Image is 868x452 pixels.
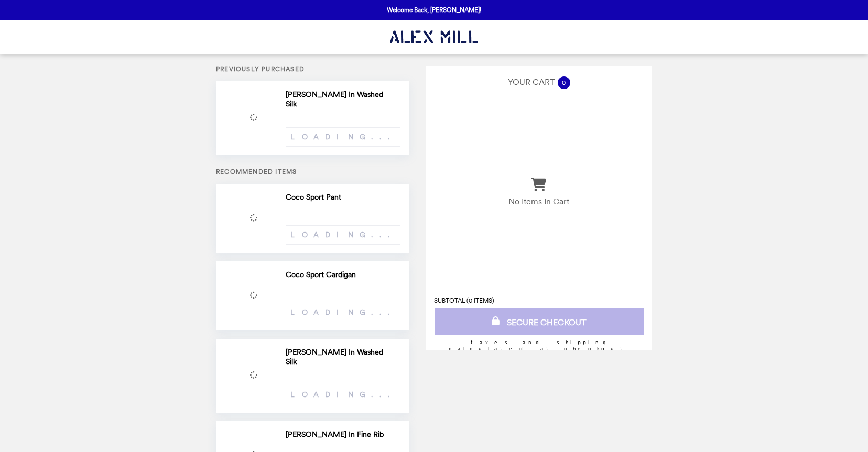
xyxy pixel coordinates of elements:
span: YOUR CART [508,77,555,87]
p: Welcome Back, [PERSON_NAME]! [387,6,481,14]
span: 0 [558,76,570,89]
h2: [PERSON_NAME] In Washed Silk [286,347,399,367]
h2: [PERSON_NAME] In Fine Rib [286,429,388,439]
h5: Previously Purchased [216,65,409,73]
h2: Coco Sport Cardigan [286,270,360,279]
h5: Recommended Items [216,168,409,175]
h2: [PERSON_NAME] In Washed Silk [286,90,399,109]
span: ( 0 ITEMS ) [466,297,494,304]
img: Brand Logo [390,26,478,48]
p: No Items In Cart [508,196,569,206]
h2: Coco Sport Pant [286,192,345,202]
div: Taxes and Shipping calculated at checkout [434,339,644,351]
span: SUBTOTAL [434,297,466,304]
